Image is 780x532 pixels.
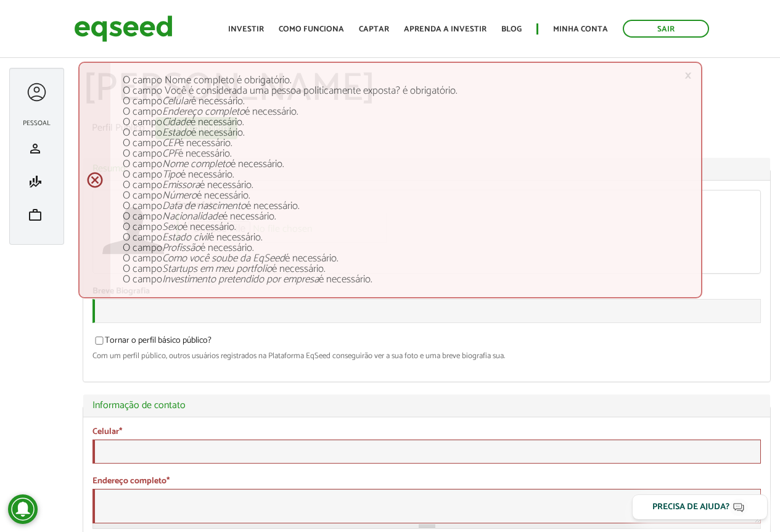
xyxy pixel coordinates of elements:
[553,25,608,33] a: Minha conta
[123,107,676,117] li: O campo é necessário.
[162,134,179,152] em: CEP
[92,337,211,349] label: Tornar o perfil básico público?
[123,243,676,253] li: O campo é necessário.
[28,174,43,189] span: finance_mode
[28,208,43,223] span: work
[123,117,676,128] li: O campo é necessário.
[162,145,178,162] em: CPF
[16,120,57,127] h2: Pessoal
[162,155,231,173] em: Nome completo
[123,211,676,222] li: O campo é necessário.
[123,222,676,232] li: O campo é necessário.
[162,176,200,194] em: Emissora
[162,166,181,183] em: Tipo
[123,75,676,86] li: O campo Nome completo é obrigatório.
[25,81,48,104] a: Expandir menu
[162,208,223,225] em: Nacionalidade
[162,92,191,110] em: Celular
[19,141,54,156] a: person
[92,352,761,360] div: Com um perfil público, outros usuários registrados na Plataforma EqSeed conseguirão ver a sua fot...
[162,271,319,288] em: Investimento pretendido por empresa
[359,25,389,33] a: Captar
[92,477,170,486] label: Endereço completo
[123,274,676,285] li: O campo é necessário.
[92,428,122,436] label: Celular
[166,474,170,488] span: Este campo é obrigatório.
[88,337,110,345] input: Tornar o perfil básico público?
[123,96,676,107] li: O campo é necessário.
[162,103,245,120] em: Endereço completo
[119,425,122,439] span: Este campo é obrigatório.
[19,208,54,223] a: work
[162,250,285,267] em: Como você soube da EqSeed
[162,187,197,204] em: Número
[123,170,676,180] li: O campo é necessário.
[16,198,57,232] li: Meu portfólio
[279,25,344,33] a: Como funciona
[16,132,57,165] li: Meu perfil
[162,260,272,277] em: Startups em meu portfolio
[162,229,209,246] em: Estado civil
[28,141,43,156] span: person
[404,25,486,33] a: Aprenda a investir
[123,138,676,149] li: O campo é necessário.
[162,113,191,131] em: Cidade
[501,25,522,33] a: Blog
[684,69,692,82] a: ×
[123,159,676,170] li: O campo é necessário.
[162,239,200,256] em: Profissão
[162,197,246,215] em: Data de nascimento
[19,174,54,189] a: finance_mode
[92,401,761,411] a: Informação de contato
[123,190,676,201] li: O campo é necessário.
[123,149,676,159] li: O campo é necessário.
[123,253,676,264] li: O campo é necessário.
[123,128,676,138] li: O campo é necessário.
[162,218,183,235] em: Sexo
[123,232,676,243] li: O campo é necessário.
[623,20,709,38] a: Sair
[162,124,191,141] em: Estado
[228,25,264,33] a: Investir
[123,264,676,274] li: O campo é necessário.
[123,201,676,211] li: O campo é necessário.
[16,165,57,198] li: Minha simulação
[123,180,676,190] li: O campo é necessário.
[123,86,676,96] li: O campo Você é considerada uma pessoa politicamente exposta? é obrigatório.
[74,12,173,45] img: EqSeed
